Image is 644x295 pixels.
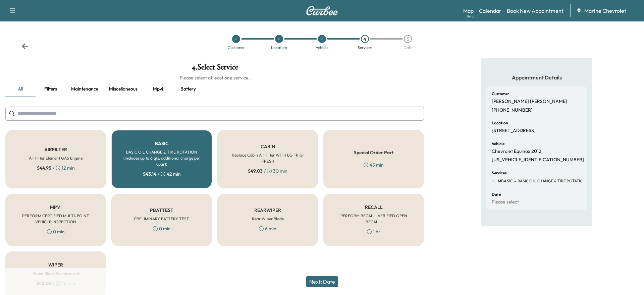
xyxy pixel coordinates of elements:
[492,99,567,105] p: [PERSON_NAME] [PERSON_NAME]
[492,157,584,163] p: [US_VEHICLE_IDENTIFICATION_NUMBER]
[5,81,424,97] div: basic tabs example
[248,168,263,174] span: $ 49.03
[492,199,519,205] p: Please select
[358,46,372,50] div: Services
[486,74,587,81] h5: Appointment Details
[492,92,509,96] h6: Customer
[467,14,474,19] div: Beta
[153,225,171,232] div: 0 min
[492,171,506,175] h6: Services
[584,7,626,15] span: Marine Chevrolet
[134,216,189,222] h6: PRELIMINARY BATTERY TEST
[463,7,474,15] a: MapBeta
[271,46,287,50] div: Location
[150,208,173,213] h5: PBATTEST
[365,205,383,210] h5: RECALL
[254,208,281,213] h5: REARWIPER
[50,205,62,210] h5: MPVI
[143,81,173,97] button: Mpvi
[29,155,83,161] h6: Air Filter Element GAS Engine
[316,46,328,50] div: Vehicle
[513,178,516,184] span: -
[261,144,275,149] h5: CABIN
[37,165,75,171] div: / 12 min
[5,81,36,97] button: all
[404,46,412,50] div: Date
[37,165,51,171] span: $ 44.95
[364,162,384,168] div: 45 min
[404,35,412,43] div: 5
[248,168,287,174] div: / 30 min
[155,141,169,146] h5: BASIC
[367,228,380,235] div: 1 hr
[47,228,65,235] div: 0 min
[16,213,95,225] h6: PERFORM CERTIFIED MULTI-POINT VEHICLE INSPECTION
[143,171,181,177] div: / 42 min
[252,216,284,222] h6: Rear Wiper Blade
[492,142,504,146] h6: Vehicle
[21,43,28,50] div: Back
[306,6,338,15] img: Curbee Logo
[498,178,513,184] span: MBASIC
[104,81,143,97] button: Miscellaneous
[143,171,156,177] span: $ 43.14
[48,262,63,267] h5: WIPER
[66,81,104,97] button: Maintenance
[492,192,501,196] h6: Date
[361,35,369,43] div: 4
[306,276,338,287] button: Next: Date
[228,46,245,50] div: Customer
[479,7,501,15] a: Calendar
[228,152,307,164] h6: Replace Cabin Air Filter WITH BG FRIGI FRESH
[5,63,424,74] h1: 4 . Select Service
[334,213,413,225] h6: PERFORM RECALL. VERIFIED OPEN RECALL:
[36,81,66,97] button: Filters
[354,150,393,155] h5: Special Order Part
[492,149,541,155] p: Chevrolet Equinox 2012
[173,81,203,97] button: Battery
[492,128,536,134] p: [STREET_ADDRESS]
[5,74,424,81] h6: Please select at least one service.
[492,107,533,113] p: [PHONE_NUMBER]
[259,225,276,232] div: 6 min
[492,121,508,125] h6: Location
[122,149,201,167] h6: BASIC OIL CHANGE & TIRE ROTATION (includes up to 6 qts, additional charge per quart)
[507,7,563,15] a: Book New Appointment
[44,147,67,152] h5: AIRFILTER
